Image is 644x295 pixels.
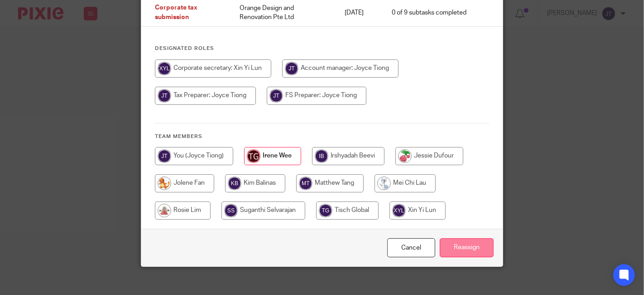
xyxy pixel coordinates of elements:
[240,4,327,22] p: Orange Design and Renovation Pte Ltd
[345,8,374,17] p: [DATE]
[155,133,489,140] h4: Team members
[155,45,489,52] h4: Designated Roles
[387,238,435,258] a: Close this dialog window
[440,238,494,258] input: Reassign
[155,5,197,21] span: Corporate tax submission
